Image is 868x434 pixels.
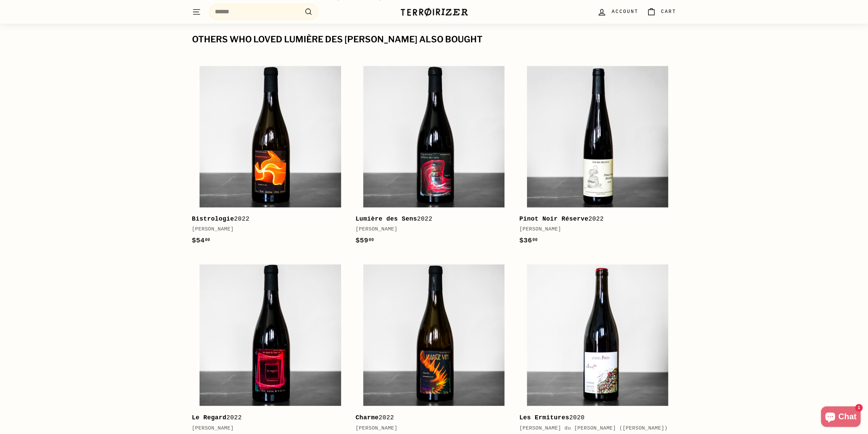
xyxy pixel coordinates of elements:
span: $36 [519,237,538,244]
sup: 00 [205,238,210,242]
b: Lumière des Sens [355,215,417,222]
a: Pinot Noir Réserve2022[PERSON_NAME] [519,58,676,253]
b: Bistrologie [192,215,234,222]
b: Le Regard [192,414,226,421]
span: Account [612,8,638,15]
b: Charme [355,414,379,421]
div: [PERSON_NAME] [519,225,669,234]
div: [PERSON_NAME] [355,424,505,432]
div: [PERSON_NAME] [192,225,342,234]
div: 2022 [519,214,669,224]
span: $59 [355,237,374,244]
b: Pinot Noir Réserve [519,215,588,222]
span: $54 [192,237,210,244]
a: Account [593,2,642,22]
div: Others who loved Lumière des [PERSON_NAME] also bought [192,35,676,44]
a: Lumière des Sens2022[PERSON_NAME] [355,58,512,253]
b: Les Ermitures [519,414,569,421]
div: 2022 [355,214,505,224]
div: 2020 [519,412,669,422]
div: 2022 [355,412,505,422]
span: Cart [661,8,676,15]
div: [PERSON_NAME] [355,225,505,234]
a: Bistrologie2022[PERSON_NAME] [192,58,349,253]
sup: 00 [532,238,538,242]
sup: 00 [369,238,374,242]
inbox-online-store-chat: Shopify online store chat [819,406,863,429]
div: 2022 [192,412,342,422]
div: [PERSON_NAME] du [PERSON_NAME] ([PERSON_NAME]) [519,424,669,432]
a: Cart [643,2,680,22]
div: 2022 [192,214,342,224]
div: [PERSON_NAME] [192,424,342,432]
